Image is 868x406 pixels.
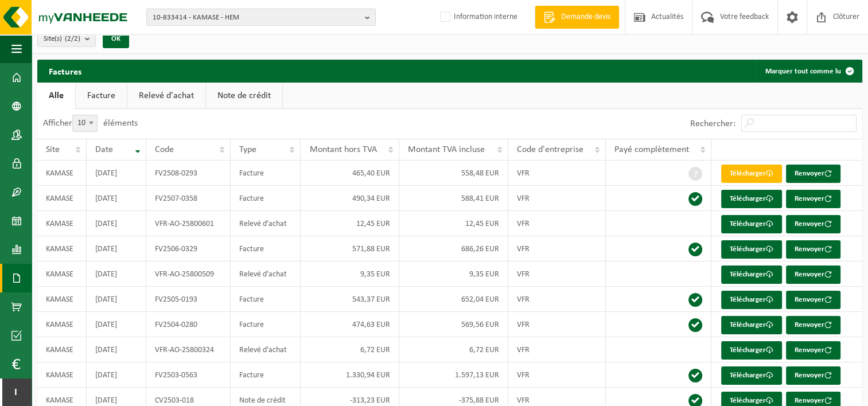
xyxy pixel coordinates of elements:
[87,337,146,362] td: [DATE]
[558,11,613,23] span: Demande devis
[721,291,782,309] a: Télécharger
[231,287,301,312] td: Facture
[786,215,840,233] button: Renvoyer
[239,145,256,154] span: Type
[399,236,508,261] td: 686,26 EUR
[146,337,231,362] td: VFR-AO-25800324
[146,287,231,312] td: FV2505-0193
[146,161,231,186] td: FV2508-0293
[37,161,87,186] td: KAMASE
[690,119,735,128] label: Rechercher:
[399,186,508,211] td: 588,41 EUR
[72,115,98,132] span: 10
[508,287,605,312] td: VFR
[87,261,146,287] td: [DATE]
[721,316,782,334] a: Télécharger
[508,186,605,211] td: VFR
[508,211,605,236] td: VFR
[301,186,399,211] td: 490,34 EUR
[399,211,508,236] td: 12,45 EUR
[438,9,517,26] label: Information interne
[301,236,399,261] td: 571,88 EUR
[37,83,75,109] a: Alle
[153,9,360,26] span: 10-833414 - KAMASE - HEM
[517,145,583,154] span: Code d'entreprise
[37,261,87,287] td: KAMASE
[87,186,146,211] td: [DATE]
[37,362,87,388] td: KAMASE
[146,9,376,26] button: 10-833414 - KAMASE - HEM
[231,337,301,362] td: Relevé d'achat
[231,236,301,261] td: Facture
[309,145,376,154] span: Montant hors TVA
[301,287,399,312] td: 543,37 EUR
[508,362,605,388] td: VFR
[721,341,782,360] a: Télécharger
[408,145,485,154] span: Montant TVA incluse
[37,211,87,236] td: KAMASE
[37,30,96,47] button: Site(s)(2/2)
[37,287,87,312] td: KAMASE
[87,161,146,186] td: [DATE]
[231,186,301,211] td: Facture
[756,60,861,83] button: Marquer tout comme lu
[146,236,231,261] td: FV2506-0329
[508,236,605,261] td: VFR
[43,119,138,128] label: Afficher éléments
[103,30,129,48] button: OK
[65,35,80,42] count: (2/2)
[87,312,146,337] td: [DATE]
[231,362,301,388] td: Facture
[37,312,87,337] td: KAMASE
[786,266,840,284] button: Renvoyer
[721,215,782,233] a: Télécharger
[44,30,80,48] span: Site(s)
[786,190,840,208] button: Renvoyer
[146,261,231,287] td: VFR-AO-25800509
[146,211,231,236] td: VFR-AO-25800601
[721,165,782,183] a: Télécharger
[127,83,205,109] a: Relevé d'achat
[87,236,146,261] td: [DATE]
[399,337,508,362] td: 6,72 EUR
[786,291,840,309] button: Renvoyer
[206,83,282,109] a: Note de crédit
[721,240,782,259] a: Télécharger
[301,261,399,287] td: 9,35 EUR
[301,312,399,337] td: 474,63 EUR
[146,362,231,388] td: FV2503-0563
[399,362,508,388] td: 1.597,13 EUR
[231,211,301,236] td: Relevé d'achat
[73,115,97,131] span: 10
[301,211,399,236] td: 12,45 EUR
[231,261,301,287] td: Relevé d'achat
[786,240,840,259] button: Renvoyer
[87,362,146,388] td: [DATE]
[87,211,146,236] td: [DATE]
[301,161,399,186] td: 465,40 EUR
[508,161,605,186] td: VFR
[87,287,146,312] td: [DATE]
[37,337,87,362] td: KAMASE
[399,161,508,186] td: 558,48 EUR
[786,366,840,385] button: Renvoyer
[231,312,301,337] td: Facture
[721,266,782,284] a: Télécharger
[786,316,840,334] button: Renvoyer
[508,261,605,287] td: VFR
[508,312,605,337] td: VFR
[786,341,840,360] button: Renvoyer
[155,145,174,154] span: Code
[721,366,782,385] a: Télécharger
[786,165,840,183] button: Renvoyer
[37,186,87,211] td: KAMASE
[46,145,60,154] span: Site
[399,287,508,312] td: 652,04 EUR
[399,261,508,287] td: 9,35 EUR
[721,190,782,208] a: Télécharger
[399,312,508,337] td: 569,56 EUR
[37,60,93,82] h2: Factures
[535,6,619,29] a: Demande devis
[146,186,231,211] td: FV2507-0358
[301,337,399,362] td: 6,72 EUR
